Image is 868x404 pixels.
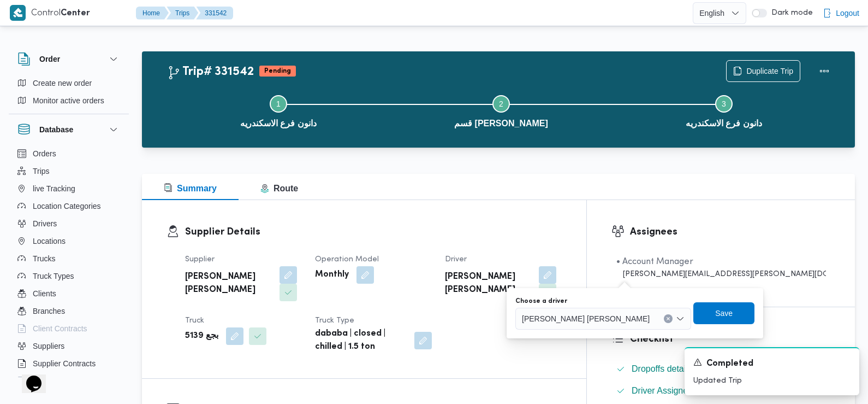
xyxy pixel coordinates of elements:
h3: Database [39,123,73,136]
p: Updated Trip [693,375,851,387]
h3: Supplier Details [185,225,562,239]
div: Notification [693,357,851,371]
b: Monthly [315,268,349,282]
span: Dark mode [767,9,813,17]
span: Clients [33,287,56,300]
button: Create new order [13,74,124,92]
button: Orders [13,145,124,162]
span: Supplier [185,256,215,263]
button: Driver Assigned [612,382,830,400]
b: Pending [264,68,291,74]
span: Duplicate Trip [746,65,793,78]
span: Suppliers [33,339,64,353]
span: Monitor active orders [33,94,104,107]
div: Database [9,145,129,382]
button: Branches [13,302,124,320]
span: 2 [499,99,503,108]
button: Clients [13,285,124,302]
span: Dropoffs details entered [632,362,724,376]
img: X8yXhbKr1z7QwAAAABJRU5ErkJggg== [10,5,26,21]
span: Driver Assigned [632,384,693,397]
span: Driver [445,256,467,263]
button: Client Contracts [13,320,124,337]
span: Truck Type [315,317,354,324]
span: Driver Assigned [632,386,693,395]
button: Trucks [13,250,124,267]
div: • Account Manager [616,255,826,268]
b: [PERSON_NAME] [PERSON_NAME] [185,271,272,297]
button: Open list of options [676,314,685,323]
button: Actions [813,60,835,82]
b: [PERSON_NAME] [PERSON_NAME] [445,271,532,297]
span: Orders [33,147,56,160]
h3: Checklist [630,332,830,347]
button: Monitor active orders [13,92,124,109]
button: Order [17,52,120,66]
button: Save [693,302,754,324]
b: dababa | closed | chilled | 1.5 ton [315,327,407,354]
button: Trips [13,162,124,180]
span: قسم [PERSON_NAME] [454,117,548,130]
span: Operation Model [315,256,379,263]
b: Center [61,9,90,17]
span: Location Categories [33,200,101,213]
button: Locations [13,232,124,250]
span: دانون فرع الاسكندريه [686,117,762,130]
span: Pending [259,66,296,77]
button: دانون فرع الاسكندريه [167,82,390,139]
span: Truck Types [33,270,74,283]
span: Summary [164,184,217,193]
span: Create new order [33,77,92,90]
button: Duplicate Trip [726,60,800,82]
button: 331542 [196,7,233,20]
button: Supplier Contracts [13,355,124,372]
span: Completed [706,358,753,371]
button: Clear input [664,314,673,323]
span: 1 [276,99,281,108]
button: Devices [13,372,124,390]
button: Home [136,7,169,20]
span: Supplier Contracts [33,357,96,370]
span: Client Contracts [33,322,87,335]
iframe: chat widget [11,360,46,393]
span: Dropoffs details entered [632,364,724,373]
h3: Assignees [630,225,830,239]
h2: Trip# 331542 [167,65,254,79]
button: دانون فرع الاسكندريه [613,82,835,139]
button: Logout [818,2,864,24]
button: Location Categories [13,197,124,215]
button: Database [17,123,120,136]
span: Branches [33,305,65,318]
div: [PERSON_NAME][EMAIL_ADDRESS][PERSON_NAME][DOMAIN_NAME] [616,268,826,280]
span: دانون فرع الاسكندريه [240,117,317,130]
h3: Order [39,52,60,66]
button: Truck Types [13,267,124,285]
span: Route [260,184,298,193]
span: 3 [722,99,726,108]
span: • Account Manager abdallah.mohamed@illa.com.eg [616,255,826,280]
button: قسم [PERSON_NAME] [390,82,613,139]
button: Dropoffs details entered [612,360,830,378]
span: Trucks [33,252,55,265]
b: 5139 بجع [185,330,218,343]
span: Drivers [33,217,57,230]
span: live Tracking [33,182,75,195]
span: Trips [33,165,50,178]
label: Choose a driver [515,297,567,306]
span: Truck [185,317,204,324]
button: live Tracking [13,180,124,197]
span: Logout [836,7,859,20]
span: Locations [33,235,66,248]
div: Order [9,74,129,114]
button: Suppliers [13,337,124,355]
span: Devices [33,374,60,388]
span: Save [715,307,733,320]
button: Drivers [13,215,124,232]
button: Trips [167,7,198,20]
span: [PERSON_NAME] [PERSON_NAME] [522,312,650,324]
